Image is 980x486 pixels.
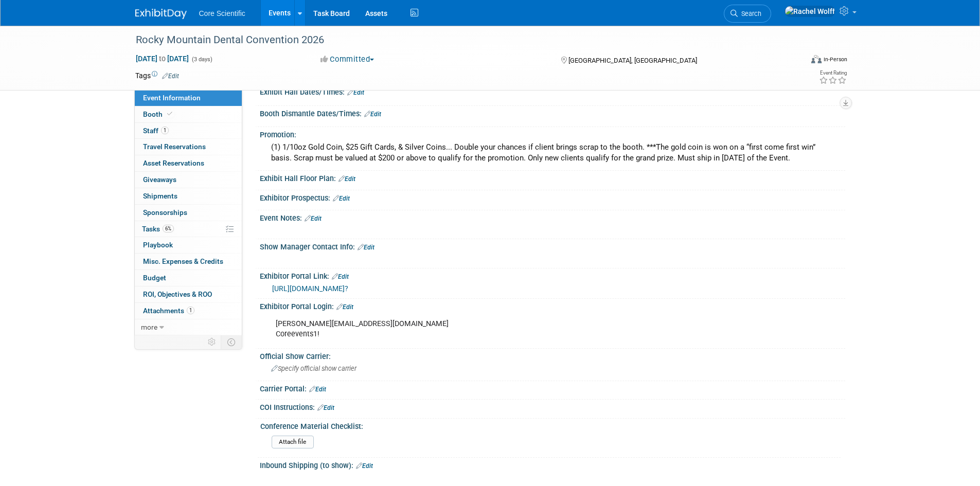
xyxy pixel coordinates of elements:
td: Toggle Event Tabs [221,335,242,349]
div: Exhibit Hall Floor Plan: [260,171,845,184]
a: Edit [364,111,381,118]
div: Carrier Portal: [260,381,845,394]
span: to [157,55,167,63]
span: [GEOGRAPHIC_DATA], [GEOGRAPHIC_DATA] [568,57,697,64]
span: (3 days) [191,56,212,63]
span: Staff [143,127,169,135]
i: Booth reservation complete [167,111,172,117]
a: [URL][DOMAIN_NAME]? [272,284,348,293]
a: Booth [135,106,242,122]
span: Travel Reservations [143,142,206,151]
div: Exhibit Hall Dates/Times: [260,84,845,98]
a: more [135,319,242,335]
a: Travel Reservations [135,139,242,155]
a: Edit [358,244,375,251]
span: Asset Reservations [143,159,204,167]
td: Personalize Event Tab Strip [203,335,221,349]
a: Edit [309,386,326,393]
div: Rocky Mountain Dental Convention 2026 [132,31,787,49]
span: Event Information [143,94,201,102]
span: Giveaways [143,175,176,184]
a: Asset Reservations [135,155,242,171]
a: Misc. Expenses & Credits [135,254,242,269]
span: Budget [143,274,166,282]
a: Shipments [135,188,242,204]
div: In-Person [823,56,847,63]
div: Booth Dismantle Dates/Times: [260,106,845,119]
span: Misc. Expenses & Credits [143,257,223,265]
span: 1 [161,127,169,134]
a: Attachments1 [135,303,242,319]
span: [DATE] [DATE] [135,54,189,63]
a: Edit [347,89,364,96]
a: Edit [332,273,349,280]
button: Committed [317,54,378,65]
a: ROI, Objectives & ROO [135,286,242,302]
span: 1 [187,307,194,314]
span: Core Scientific [199,9,245,17]
span: Booth [143,110,174,118]
a: Edit [317,404,334,411]
span: Specify official show carrier [271,365,357,372]
div: Event Rating [819,70,847,76]
a: Edit [356,462,373,470]
img: Rachel Wolff [785,6,835,17]
a: Staff1 [135,123,242,139]
img: Format-Inperson.png [811,55,822,63]
div: Exhibitor Portal Link: [260,268,845,282]
span: Playbook [143,241,173,249]
span: Search [738,10,761,17]
a: Playbook [135,237,242,253]
div: [PERSON_NAME][EMAIL_ADDRESS][DOMAIN_NAME] Coreevents1! [269,314,732,345]
div: Exhibitor Portal Login: [260,299,845,312]
span: ROI, Objectives & ROO [143,290,212,298]
a: Edit [333,195,350,202]
div: Show Manager Contact Info: [260,239,845,253]
div: Inbound Shipping (to show): [260,458,845,471]
div: Conference Material Checklist: [260,419,841,431]
a: Sponsorships [135,205,242,221]
a: Search [724,5,771,23]
div: Event Notes: [260,210,845,224]
div: COI Instructions: [260,400,845,413]
a: Budget [135,270,242,286]
a: Tasks6% [135,221,242,237]
div: Promotion: [260,127,845,140]
img: ExhibitDay [135,9,187,19]
span: 6% [163,225,174,232]
span: more [141,323,157,331]
div: Exhibitor Prospectus: [260,190,845,204]
a: Edit [336,303,353,311]
span: Tasks [142,225,174,233]
span: Shipments [143,192,177,200]
a: Edit [162,73,179,80]
a: Giveaways [135,172,242,188]
a: Event Information [135,90,242,106]
div: Event Format [742,53,848,69]
span: Attachments [143,307,194,315]
div: Official Show Carrier: [260,349,845,362]
span: Sponsorships [143,208,187,217]
a: Edit [305,215,322,222]
a: Edit [338,175,355,183]
td: Tags [135,70,179,81]
div: (1) 1/10oz Gold Coin, $25 Gift Cards, & Silver Coins... Double your chances if client brings scra... [268,139,838,167]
